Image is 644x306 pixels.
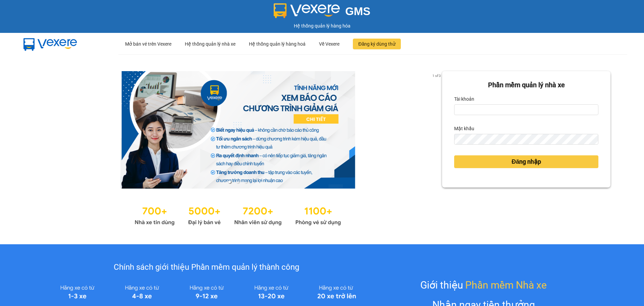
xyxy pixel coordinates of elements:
[454,134,598,145] input: Mật khẩu
[512,157,541,166] span: Đăng nhập
[185,33,235,55] div: Hệ thống quản lý nhà xe
[135,202,341,227] img: Statistics.png
[34,71,43,189] button: previous slide / item
[2,22,642,30] div: Hệ thống quản lý hàng hóa
[319,33,339,55] div: Về Vexere
[249,33,306,55] div: Hệ thống quản lý hàng hoá
[274,10,371,15] a: GMS
[454,155,598,168] button: Đăng nhập
[454,80,598,90] div: Phần mềm quản lý nhà xe
[433,71,442,189] button: next slide / item
[358,40,395,48] span: Đăng ký dùng thử
[430,71,442,80] p: 1 of 3
[245,181,247,183] li: slide item 3
[345,5,370,17] span: GMS
[45,261,368,274] div: Chính sách giới thiệu Phần mềm quản lý thành công
[228,181,231,183] li: slide item 1
[353,39,401,49] button: Đăng ký dùng thử
[125,33,171,55] div: Mở bán vé trên Vexere
[454,104,598,115] input: Tài khoản
[465,277,547,293] span: Phần mềm Nhà xe
[17,33,84,55] img: mbUUG5Q.png
[420,277,547,293] div: Giới thiệu
[274,3,340,18] img: logo 2
[454,123,474,134] label: Mật khẩu
[236,181,239,183] li: slide item 2
[454,94,474,104] label: Tài khoản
